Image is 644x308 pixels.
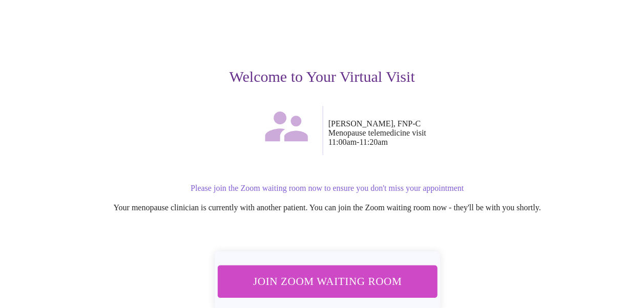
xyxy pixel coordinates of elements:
span: Join Zoom Waiting Room [231,272,423,291]
p: [PERSON_NAME], FNP-C Menopause telemedicine visit 11:00am - 11:20am [328,119,628,147]
p: Your menopause clinician is currently with another patient. You can join the Zoom waiting room no... [27,203,628,212]
button: Join Zoom Waiting Room [217,265,437,297]
p: Please join the Zoom waiting room now to ensure you don't miss your appointment [27,184,628,193]
h3: Welcome to Your Virtual Visit [16,68,628,85]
